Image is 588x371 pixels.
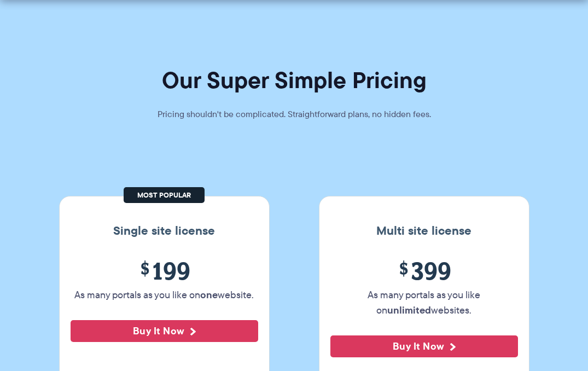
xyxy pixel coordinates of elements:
[71,320,258,342] button: Buy It Now
[71,287,258,303] p: As many portals as you like on website.
[71,257,258,285] span: 199
[330,224,518,238] h3: Multi site license
[71,224,258,238] h3: Single site license
[387,303,431,317] strong: unlimited
[330,257,518,285] span: 399
[330,287,518,318] p: As many portals as you like on websites.
[330,335,518,357] button: Buy It Now
[8,66,580,95] h1: Our Super Simple Pricing
[200,287,218,302] strong: one
[130,108,458,120] p: Pricing shouldn't be complicated. Straightforward plans, no hidden fees.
